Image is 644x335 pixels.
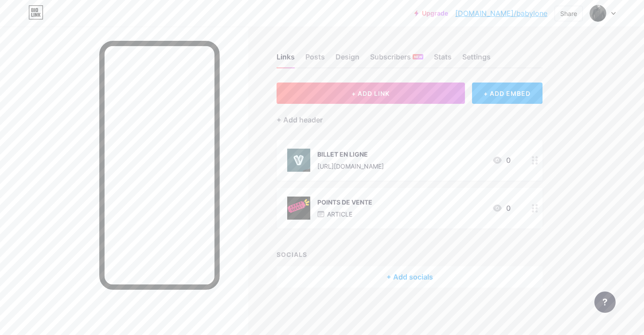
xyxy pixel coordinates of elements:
[462,51,491,67] div: Settings
[277,51,295,67] div: Links
[287,149,310,172] img: BILLET EN LIGNE
[336,51,359,67] div: Design
[317,150,384,159] div: BILLET EN LIGNE
[277,250,543,259] div: SOCIALS
[327,209,352,219] p: ARTICLE
[287,197,310,220] img: POINTS DE VENTE
[277,83,465,104] button: + ADD LINK
[351,90,390,97] span: + ADD LINK
[277,266,543,288] div: + Add socials
[455,8,547,19] a: [DOMAIN_NAME]/babylone
[434,51,452,67] div: Stats
[370,51,423,67] div: Subscribers
[560,9,577,18] div: Share
[472,83,543,104] div: + ADD EMBED
[414,54,422,59] span: NEW
[492,155,511,166] div: 0
[317,197,372,207] div: POINTS DE VENTE
[305,51,325,67] div: Posts
[414,10,448,17] a: Upgrade
[492,203,511,213] div: 0
[317,162,384,171] div: [URL][DOMAIN_NAME]
[277,114,323,125] div: + Add header
[589,5,606,22] img: WAZO Tourism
